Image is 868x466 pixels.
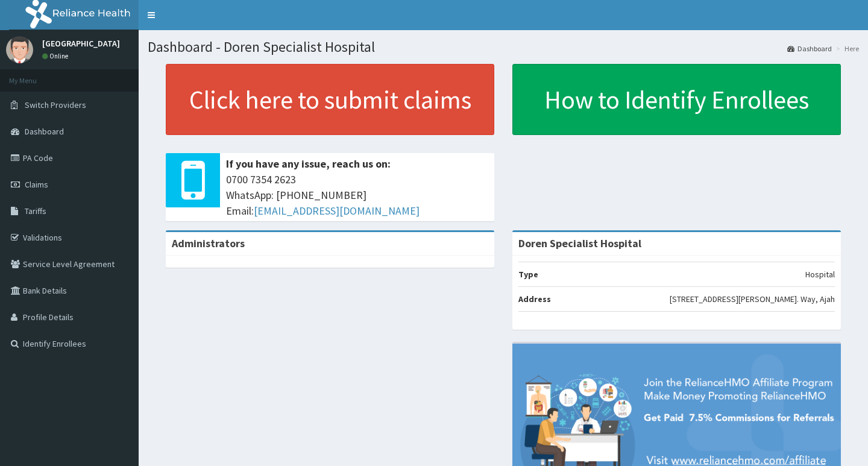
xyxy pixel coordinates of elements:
[518,269,538,280] b: Type
[25,206,46,216] span: Tariffs
[148,39,859,55] h1: Dashboard - Doren Specialist Hospital
[805,268,835,280] p: Hospital
[42,39,120,48] p: [GEOGRAPHIC_DATA]
[25,126,64,137] span: Dashboard
[42,52,71,60] a: Online
[226,157,391,171] b: If you have any issue, reach us on:
[6,36,33,63] img: User Image
[25,99,86,110] span: Switch Providers
[172,236,245,250] b: Administrators
[226,172,488,218] span: 0700 7354 2623 WhatsApp: [PHONE_NUMBER] Email:
[833,43,859,54] li: Here
[25,179,48,190] span: Claims
[518,236,641,250] strong: Doren Specialist Hospital
[512,64,841,135] a: How to Identify Enrollees
[787,43,832,54] a: Dashboard
[166,64,494,135] a: Click here to submit claims
[254,204,420,218] a: [EMAIL_ADDRESS][DOMAIN_NAME]
[670,293,835,305] p: [STREET_ADDRESS][PERSON_NAME]. Way, Ajah
[518,294,551,304] b: Address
